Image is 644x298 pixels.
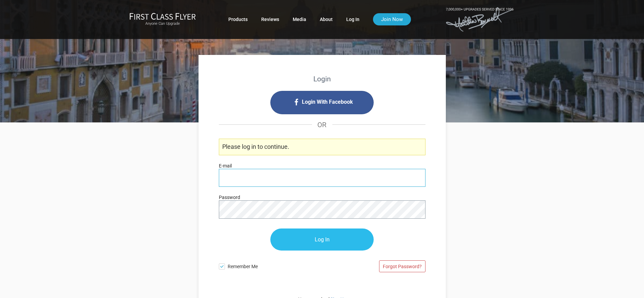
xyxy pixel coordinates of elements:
span: Login With Facebook [302,97,353,107]
a: Reviews [261,13,279,25]
strong: Login [313,75,331,83]
p: Please log in to continue. [219,139,425,155]
label: E-mail [219,162,232,170]
i: Login with Facebook [270,91,374,114]
span: Remember Me [228,260,322,270]
label: Password [219,194,240,201]
a: About [320,13,333,25]
img: First Class Flyer [129,13,196,20]
a: Forgot Password? [379,260,425,273]
a: Join Now [373,13,411,25]
a: Products [228,13,248,25]
a: First Class FlyerAnyone Can Upgrade [129,13,196,26]
a: Media [293,13,306,25]
input: Log In [270,229,374,251]
small: Anyone Can Upgrade [129,21,196,26]
a: Log In [346,13,359,25]
h4: OR [219,114,425,135]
